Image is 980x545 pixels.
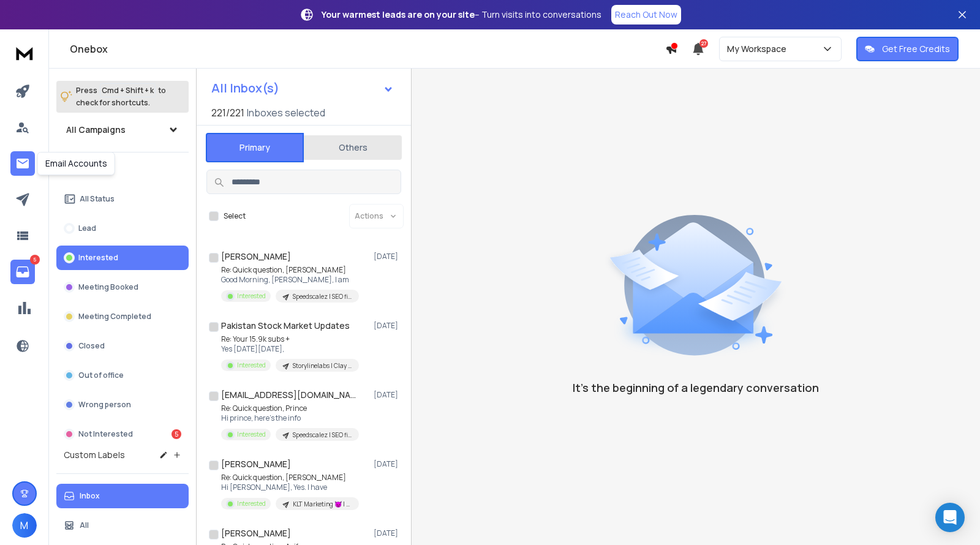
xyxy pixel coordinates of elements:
p: [DATE] [374,252,401,261]
p: 5 [30,255,40,265]
p: Good Morning, [PERSON_NAME], I am [221,275,359,285]
strong: Your warmest leads are on your site [322,9,475,20]
a: Reach Out Now [611,5,681,24]
p: Interested [237,430,266,439]
p: Re: Your 15.9k subs + [221,334,359,344]
p: Closed [78,341,105,351]
img: logo [12,42,37,64]
h1: [EMAIL_ADDRESS][DOMAIN_NAME] [221,389,356,401]
p: Interested [237,361,266,370]
p: Wrong person [78,400,131,410]
button: Others [304,134,402,161]
p: Get Free Credits [882,43,950,55]
p: – Turn visits into conversations [322,9,601,21]
button: All Campaigns [56,118,189,142]
h1: Pakistan Stock Market Updates [221,320,350,332]
p: KLT Marketing 😈 | campaign 130825 [293,500,352,509]
button: M [12,513,37,538]
p: My Workspace [727,43,791,55]
button: Closed [56,334,189,358]
p: [DATE] [374,390,401,400]
button: Get Free Credits [856,37,959,61]
p: Hi [PERSON_NAME], Yes. I have [221,483,359,492]
p: It’s the beginning of a legendary conversation [573,379,819,396]
h3: Inboxes selected [247,105,325,120]
p: Speedscalez | SEO firms | [GEOGRAPHIC_DATA] [293,292,352,301]
p: Yes [DATE][DATE], [221,344,359,354]
p: Out of office [78,370,124,380]
button: Inbox [56,484,189,508]
label: Select [224,211,246,221]
div: 5 [171,429,181,439]
div: Email Accounts [37,152,115,175]
h1: All Campaigns [66,124,126,136]
button: Meeting Completed [56,304,189,329]
div: Open Intercom Messenger [935,503,965,532]
p: Interested [78,253,118,263]
p: All [80,521,89,530]
button: All Inbox(s) [202,76,404,100]
p: Not Interested [78,429,133,439]
h3: Filters [56,162,189,179]
button: All [56,513,189,538]
p: Lead [78,224,96,233]
p: Inbox [80,491,100,501]
h1: All Inbox(s) [211,82,279,94]
p: [DATE] [374,459,401,469]
button: All Status [56,187,189,211]
p: Interested [237,499,266,508]
button: Wrong person [56,393,189,417]
p: [DATE] [374,321,401,331]
span: 27 [699,39,708,48]
p: Press to check for shortcuts. [76,85,166,109]
p: Meeting Completed [78,312,151,321]
p: Hi prince, here's the info [221,413,359,423]
p: Re: Quick question, [PERSON_NAME] [221,473,359,483]
h1: [PERSON_NAME] [221,250,291,263]
button: Primary [206,133,304,162]
h1: Onebox [70,42,665,56]
button: Not Interested5 [56,422,189,446]
h3: Custom Labels [64,449,125,461]
p: Re: Quick question, [PERSON_NAME] [221,265,359,275]
h1: [PERSON_NAME] [221,458,291,470]
span: 221 / 221 [211,105,244,120]
a: 5 [10,260,35,284]
button: Out of office [56,363,189,388]
button: Lead [56,216,189,241]
p: Meeting Booked [78,282,138,292]
p: Speedscalez | SEO firms | [GEOGRAPHIC_DATA] [293,430,352,440]
p: Storylinelabs | Clay campaign set 1 270825 [293,361,352,370]
h1: [PERSON_NAME] [221,527,291,539]
p: Reach Out Now [615,9,677,21]
p: All Status [80,194,115,204]
p: Re: Quick question, Prince [221,404,359,413]
button: Interested [56,246,189,270]
p: [DATE] [374,528,401,538]
p: Interested [237,291,266,301]
button: Meeting Booked [56,275,189,299]
span: Cmd + Shift + k [100,83,156,97]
